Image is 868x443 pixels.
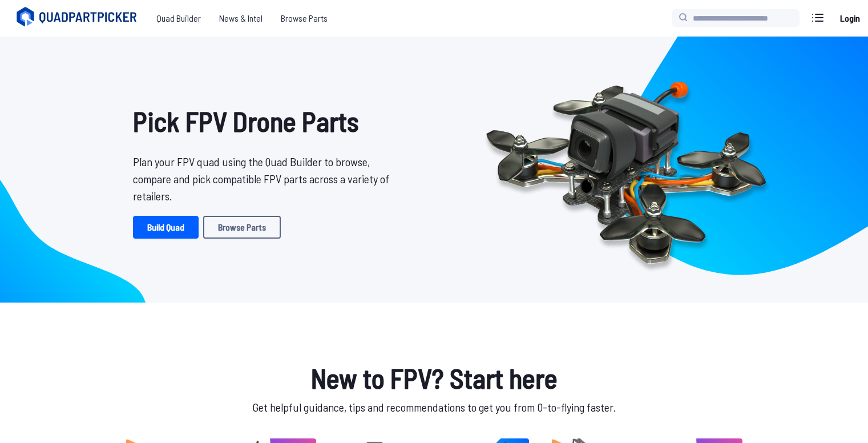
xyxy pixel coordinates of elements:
a: News & Intel [210,7,272,30]
a: Browse Parts [272,7,337,30]
a: Browse Parts [203,216,281,239]
a: Quad Builder [147,7,210,30]
h1: Pick FPV Drone Parts [133,100,398,142]
img: Quadcopter [462,55,790,284]
a: Build Quad [133,216,199,239]
h1: New to FPV? Start here [124,357,745,398]
p: Plan your FPV quad using the Quad Builder to browse, compare and pick compatible FPV parts across... [133,153,398,204]
p: Get helpful guidance, tips and recommendations to get you from 0-to-flying faster. [124,398,745,416]
a: Login [836,7,863,30]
